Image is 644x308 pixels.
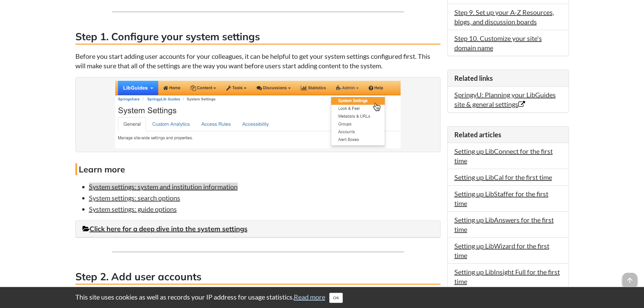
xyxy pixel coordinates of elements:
a: Step 9. Set up your A-Z Resources, blogs, and discussion boards [454,8,554,26]
h3: Step 2. Add user accounts [75,269,440,285]
a: Read more [294,293,325,301]
h3: Step 1. Configure your system settings [75,29,440,45]
div: This site uses cookies as well as records your IP address for usage statistics. [69,292,576,303]
a: System settings: search options [89,194,180,202]
a: Click here for a deep dive into the system settings [82,224,247,233]
a: Setting up LibStaffer for the first time [454,190,548,207]
a: Setting up LibConnect for the first time [454,147,553,165]
a: Step 10. Customize your site's domain name [454,34,542,52]
a: arrow_upward [622,274,637,282]
a: Setting up LibCal for the first time [454,173,552,181]
img: The System Settings page [115,81,401,148]
button: Close [329,293,343,303]
span: arrow_upward [622,273,637,288]
span: Related articles [454,131,501,139]
a: Setting up LibWizard for the first time [454,242,549,259]
a: Setting up LibAnswers for the first time [454,216,554,233]
a: System settings: system and institution information [89,183,238,191]
a: SpringyU: Planning your LibGuides site & general settings [454,91,556,108]
a: Setting up LibInsight Full for the first time [454,268,560,285]
span: Related links [454,74,493,82]
a: System settings: guide options [89,205,177,213]
h4: Learn more [75,163,440,175]
p: Before you start adding user accounts for your colleagues, it can be helpful to get your system s... [75,51,440,70]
